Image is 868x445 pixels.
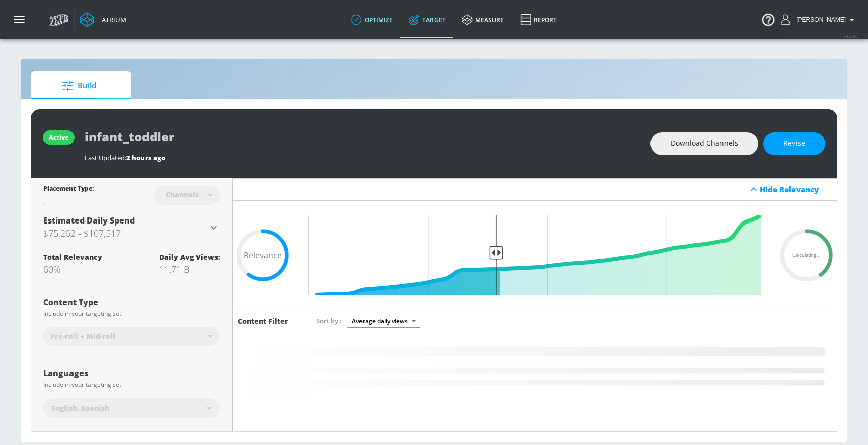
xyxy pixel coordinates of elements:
span: Revise [783,137,805,150]
div: Estimated Daily Spend$75,262 - $107,517 [43,215,220,240]
h3: $75,262 - $107,517 [43,226,208,240]
div: Total Relevancy [43,252,102,262]
a: Atrium [80,12,126,27]
div: Placement Type: [43,184,94,195]
span: Estimated Daily Spend [43,215,135,226]
span: Relevance [244,251,282,259]
div: active [49,133,68,142]
span: 2 hours ago [126,153,165,162]
div: Last Updated: [85,153,640,162]
div: Include in your targeting set [43,311,220,317]
div: Languages [43,369,220,377]
span: Sort by [316,316,342,325]
h6: Content Filter [238,316,288,326]
div: Atrium [98,15,126,24]
div: Content Type [43,298,220,306]
div: Average daily views [347,314,420,328]
button: Download Channels [650,132,758,155]
span: v 4.24.0 [844,33,858,39]
span: Pre-roll + Mid-roll [50,331,115,341]
span: Build [41,73,117,98]
input: Final Threshold [303,215,766,295]
div: Include in your targeting set [43,382,220,388]
div: 60% [43,263,102,275]
div: 11.71 B [159,263,220,275]
div: Hide Relevancy [233,178,837,201]
button: [PERSON_NAME] [781,14,858,26]
div: Channels [161,190,204,199]
div: Hide Relevancy [760,184,831,194]
button: Revise [763,132,825,155]
a: measure [454,2,512,38]
button: Open Resource Center [754,5,782,33]
a: Report [512,2,565,38]
span: login as: aracely.alvarenga@zefr.com [792,16,846,23]
span: English, Spanish [51,403,109,413]
a: Target [401,2,454,38]
span: Calculating... [792,253,821,258]
a: optimize [343,2,401,38]
div: English, Spanish [43,398,220,418]
span: Download Channels [671,137,738,150]
div: Daily Avg Views: [159,252,220,262]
